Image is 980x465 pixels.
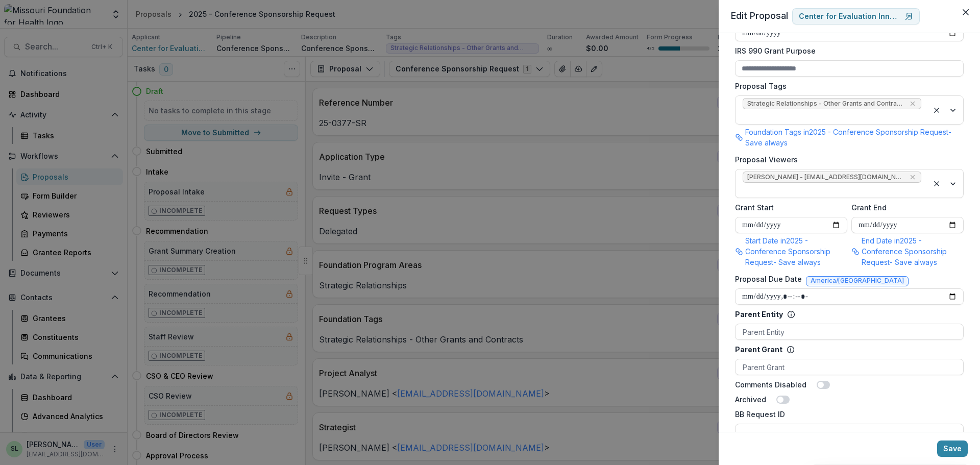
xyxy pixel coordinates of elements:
p: Parent Grant [735,344,782,355]
span: Edit Proposal [731,10,788,21]
label: Grant Start [735,202,841,213]
div: Remove Wendy Rohrbach - wrohrbach@mffh.org [908,172,918,182]
label: Proposal Tags [735,81,958,91]
button: Close [958,4,974,20]
span: America/[GEOGRAPHIC_DATA] [811,277,904,284]
span: [PERSON_NAME] - [EMAIL_ADDRESS][DOMAIN_NAME] [747,174,905,181]
p: Center for Evaluation Innovation Inc [799,12,901,21]
span: Strategic Relationships - Other Grants and Contracts [747,100,905,107]
label: BB Request ID [735,409,958,420]
label: Proposal Viewers [735,154,958,165]
label: Archived [735,394,766,405]
div: Clear selected options [930,178,943,190]
label: Comments Disabled [735,379,806,390]
div: Remove Strategic Relationships - Other Grants and Contracts [908,99,918,109]
p: End Date in 2025 - Conference Sponsorship Request - Save always [862,235,964,267]
p: Parent Entity [735,309,783,320]
div: Clear selected options [930,104,943,116]
label: Grant End [851,202,958,213]
label: Proposal Due Date [735,274,802,284]
a: Center for Evaluation Innovation Inc [792,8,920,25]
label: IRS 990 Grant Purpose [735,45,958,56]
p: Start Date in 2025 - Conference Sponsorship Request - Save always [745,235,847,267]
button: Save [937,440,968,457]
p: Foundation Tags in 2025 - Conference Sponsorship Request - Save always [745,127,964,148]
